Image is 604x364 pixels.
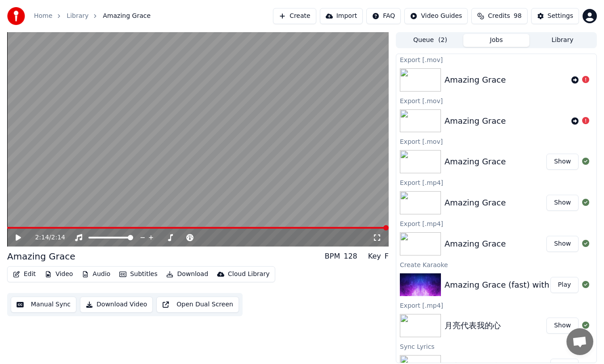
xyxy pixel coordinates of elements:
span: Amazing Grace [103,12,151,21]
img: youka [7,7,25,25]
div: Export [.mov] [396,54,596,65]
button: Download [163,268,212,280]
span: 98 [514,12,522,21]
button: Import [320,8,363,24]
button: Show [546,236,579,252]
div: Amazing Grace [445,155,506,168]
button: Audio [78,268,114,280]
div: BPM [325,251,340,262]
button: Video [41,268,76,280]
button: FAQ [366,8,401,24]
div: 128 [344,251,357,262]
div: Export [.mp4] [396,300,596,310]
div: / [35,233,56,242]
div: F [385,251,389,262]
div: Key [368,251,381,262]
div: Export [.mp4] [396,177,596,188]
button: Show [546,318,579,334]
div: Settings [548,12,573,21]
div: Sync Lyrics [396,341,596,351]
span: 2:14 [35,233,49,242]
button: Play [550,277,579,293]
div: Amazing Grace [445,74,506,86]
div: Cloud Library [228,270,269,279]
div: Amazing Grace [7,250,75,263]
button: Edit [9,268,39,280]
button: Subtitles [116,268,161,280]
button: Jobs [463,34,529,47]
a: Library [67,12,88,21]
button: Create [273,8,316,24]
div: Amazing Grace [445,197,506,209]
button: Show [546,195,579,211]
span: Credits [488,12,510,21]
div: Export [.mov] [396,136,596,146]
a: Open chat [566,328,593,355]
div: 月亮代表我的心 [445,319,501,332]
div: Amazing Grace (fast) with vocal [445,279,573,291]
nav: breadcrumb [34,12,151,21]
button: Show [546,154,579,170]
button: Library [529,34,596,47]
div: Amazing Grace [445,115,506,127]
span: ( 2 ) [438,36,447,45]
div: Amazing Grace [445,238,506,250]
div: Export [.mov] [396,95,596,106]
button: Settings [531,8,579,24]
span: 2:14 [51,233,65,242]
button: Queue [397,34,463,47]
a: Home [34,12,52,21]
button: Open Dual Screen [156,297,239,313]
button: Video Guides [404,8,468,24]
div: Export [.mp4] [396,218,596,229]
button: Manual Sync [11,297,76,313]
button: Credits98 [471,8,527,24]
div: Create Karaoke [396,259,596,270]
button: Download Video [80,297,153,313]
